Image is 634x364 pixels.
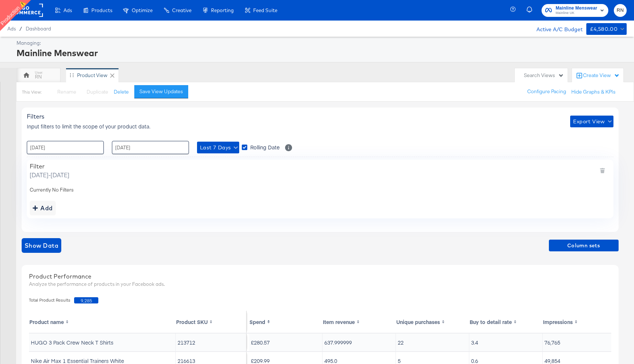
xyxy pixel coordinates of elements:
[396,311,469,333] th: Toggle SortBy
[29,311,176,333] th: Toggle SortBy
[211,7,234,13] span: Reporting
[29,281,611,288] div: Analyze the performance of products in your Facebook ads.
[549,240,619,251] button: Column sets
[17,40,625,47] div: Managing:
[529,23,583,34] div: Active A/C Budget
[132,7,153,13] span: Optimize
[77,72,108,79] div: Product View
[571,88,616,95] button: Hide Graphs & KPIs
[590,25,618,34] div: £4,580.00
[30,163,69,170] div: Filter
[29,297,74,303] span: Total Product Results
[29,272,611,281] div: Product Performance
[172,7,192,13] span: Creative
[614,4,627,17] button: RN
[543,311,616,333] th: Toggle SortBy
[542,4,608,17] button: Mainline MenswearMainline UK
[573,117,610,126] span: Export View
[139,88,183,95] div: Save View Updates
[249,334,323,351] td: £280.57
[555,4,597,12] span: Mainline Menswear
[7,26,16,32] span: Ads
[22,238,61,253] button: showdata
[469,311,543,333] th: Toggle SortBy
[30,201,56,215] button: addbutton
[74,297,98,303] span: 9,285
[26,26,51,32] a: Dashboard
[197,142,239,153] button: Last 7 Days
[63,7,72,13] span: Ads
[176,334,247,351] td: 213712
[30,186,611,193] div: Currently No Filters
[253,7,277,13] span: Feed Suite
[33,203,53,213] div: Add
[70,73,74,77] div: Drag to reorder tab
[249,311,323,333] th: Toggle SortBy
[617,6,624,15] span: RN
[29,334,176,351] td: HUGO 3 Pack Crew Neck T Shirts
[323,311,396,333] th: Toggle SortBy
[27,123,150,130] span: Input filters to limit the scope of your product data.
[17,47,625,59] div: Mainline Menswear
[552,241,616,250] span: Column sets
[524,72,564,79] div: Search Views
[176,311,247,333] th: Toggle SortBy
[35,73,42,80] div: RN
[522,85,571,98] button: Configure Pacing
[543,334,616,351] td: 76,765
[87,88,108,95] span: Duplicate
[250,143,280,151] span: Rolling Date
[555,10,597,16] span: Mainline UK
[583,72,620,79] div: Create View
[57,88,76,95] span: Rename
[22,89,41,95] div: This View:
[586,23,627,35] button: £4,580.00
[469,334,543,351] td: 3.4
[570,116,613,127] button: Export View
[91,7,112,13] span: Products
[396,334,469,351] td: 22
[323,334,396,351] td: 637.999999
[114,88,129,95] button: Delete
[134,85,188,98] button: Save View Updates
[30,171,69,179] span: [DATE] - [DATE]
[16,26,26,32] span: /
[27,113,44,120] span: Filters
[25,240,58,251] span: Show Data
[200,143,236,152] span: Last 7 Days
